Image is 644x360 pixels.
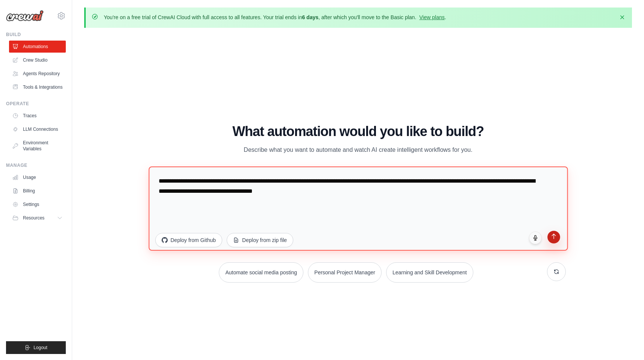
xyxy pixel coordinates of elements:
button: Automate social media posting [219,262,303,283]
iframe: Chat Widget [606,324,644,360]
a: Traces [9,110,66,122]
a: LLM Connections [9,123,66,135]
a: Automations [9,41,66,53]
img: Logo [6,10,44,21]
button: Deploy from Github [155,233,223,247]
p: Describe what you want to automate and watch AI create intelligent workflows for you. [232,145,485,155]
div: Manage [6,162,66,168]
button: Learning and Skill Development [386,262,473,283]
strong: 6 days [302,14,318,20]
a: Environment Variables [9,137,66,155]
div: Build [6,32,66,38]
a: Billing [9,185,66,197]
button: Deploy from zip file [227,233,293,247]
a: Agents Repository [9,68,66,80]
a: Tools & Integrations [9,81,66,93]
h1: What automation would you like to build? [151,124,566,139]
p: You're on a free trial of CrewAI Cloud with full access to all features. Your trial ends in , aft... [104,14,446,21]
span: Logout [33,345,47,351]
button: Resources [9,212,66,224]
a: Crew Studio [9,54,66,66]
button: Logout [6,341,66,354]
a: Settings [9,198,66,210]
button: Personal Project Manager [308,262,382,283]
div: Operate [6,101,66,107]
a: Usage [9,171,66,183]
a: View plans [419,14,444,20]
span: Resources [23,215,44,221]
